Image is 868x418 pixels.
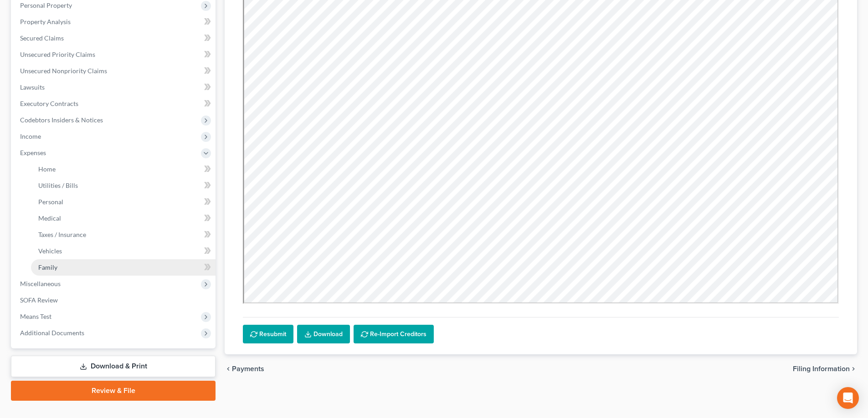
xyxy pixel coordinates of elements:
[20,83,45,91] span: Lawsuits
[20,312,51,320] span: Means Test
[31,161,216,177] a: Home
[13,30,216,46] a: Secured Claims
[793,365,857,373] button: Filing Information chevron_right
[20,280,61,287] span: Miscellaneous
[13,63,216,79] a: Unsecured Nonpriority Claims
[31,194,216,210] a: Personal
[20,67,107,75] span: Unsecured Nonpriority Claims
[850,365,857,373] i: chevron_right
[38,263,57,271] span: Family
[20,329,84,337] span: Additional Documents
[20,296,58,304] span: SOFA Review
[793,365,850,373] span: Filing Information
[837,387,859,409] div: Open Intercom Messenger
[38,231,86,238] span: Taxes / Insurance
[20,34,64,42] span: Secured Claims
[31,259,216,276] a: Family
[13,96,216,112] a: Executory Contracts
[31,243,216,259] a: Vehicles
[38,247,62,255] span: Vehicles
[225,365,232,373] i: chevron_left
[232,365,264,373] span: Payments
[20,116,103,124] span: Codebtors Insiders & Notices
[38,181,78,189] span: Utilities / Bills
[354,325,434,344] button: Re-Import Creditors
[11,356,216,377] a: Download & Print
[297,325,350,344] a: Download
[31,210,216,227] a: Medical
[31,227,216,243] a: Taxes / Insurance
[20,149,46,156] span: Expenses
[31,177,216,194] a: Utilities / Bills
[20,1,72,9] span: Personal Property
[13,292,216,308] a: SOFA Review
[243,325,293,344] button: Resubmit
[38,198,63,206] span: Personal
[11,381,216,401] a: Review & File
[20,18,71,25] span: Property Analysis
[20,132,41,140] span: Income
[13,79,216,96] a: Lawsuits
[13,14,216,30] a: Property Analysis
[20,50,95,58] span: Unsecured Priority Claims
[225,365,264,373] button: chevron_left Payments
[20,100,78,107] span: Executory Contracts
[38,165,56,173] span: Home
[13,46,216,63] a: Unsecured Priority Claims
[38,214,61,222] span: Medical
